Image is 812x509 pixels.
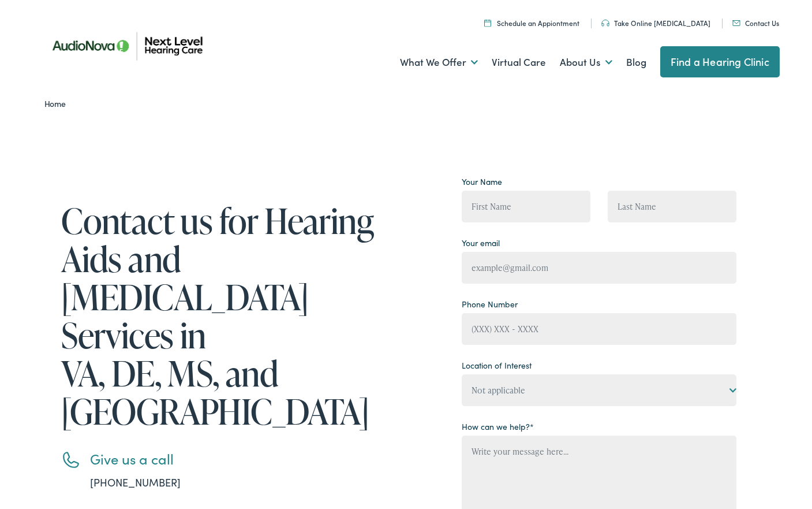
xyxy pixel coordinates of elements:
[400,41,478,84] a: What We Offer
[462,359,532,371] label: Location of Interest
[462,421,534,433] label: How can we help?
[462,298,518,310] label: Phone Number
[462,191,590,222] input: First Name
[732,18,779,28] a: Contact Us
[484,19,491,27] img: Calendar icon representing the ability to schedule a hearing test or hearing aid appointment at N...
[626,41,646,84] a: Blog
[660,46,780,77] a: Find a Hearing Clinic
[601,20,609,27] img: An icon symbolizing headphones, colored in teal, suggests audio-related services or features.
[462,252,736,284] input: example@gmail.com
[462,176,502,188] label: Your Name
[732,20,740,26] img: An icon representing mail communication is presented in a unique teal color.
[90,475,181,489] a: [PHONE_NUMBER]
[492,41,546,84] a: Virtual Care
[462,313,736,345] input: (XXX) XXX - XXXX
[90,451,384,467] h3: Give us a call
[601,18,710,28] a: Take Online [MEDICAL_DATA]
[61,202,384,430] h1: Contact us for Hearing Aids and [MEDICAL_DATA] Services in VA, DE, MS, and [GEOGRAPHIC_DATA]
[560,41,612,84] a: About Us
[462,237,500,249] label: Your email
[44,98,72,109] a: Home
[608,191,736,222] input: Last Name
[484,18,579,28] a: Schedule an Appiontment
